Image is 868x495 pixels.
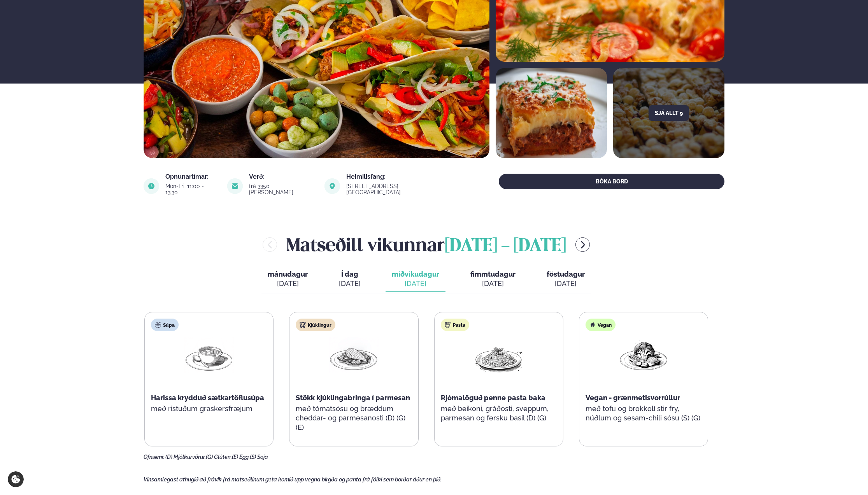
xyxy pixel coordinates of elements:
[441,394,545,402] span: Rjómalöguð penne pasta baka
[296,394,410,402] span: Stökk kjúklingabringa í parmesan
[296,319,335,331] div: Kjúklingur
[619,337,668,373] img: Vegan.png
[250,454,268,460] span: (S) Soja
[249,183,315,195] div: frá 3350 [PERSON_NAME]
[540,267,591,292] button: föstudagur [DATE]
[8,471,24,487] a: Cookie settings
[575,237,590,252] button: menu-btn-right
[184,337,234,373] img: Soup.png
[346,174,455,180] div: Heimilisfang:
[165,174,218,180] div: Opnunartímar:
[339,270,361,279] span: Í dag
[300,322,306,328] img: chicken.svg
[165,454,206,460] span: (D) Mjólkurvörur,
[586,394,680,402] span: Vegan - grænmetisvorrúllur
[392,270,439,278] span: miðvikudagur
[165,183,218,195] div: Mon-Fri: 11:00 - 13:30
[496,68,607,158] img: image alt
[441,404,557,423] p: með beikoni, gráðosti, sveppum, parmesan og fersku basil (D) (G)
[474,337,524,373] img: Spagetti.png
[151,404,267,413] p: með ristuðum graskersfræjum
[261,267,314,292] button: mánudagur [DATE]
[586,319,615,331] div: Vegan
[386,267,445,292] button: miðvikudagur [DATE]
[392,279,439,288] div: [DATE]
[547,279,585,288] div: [DATE]
[206,454,232,460] span: (G) Glúten,
[547,270,585,278] span: föstudagur
[333,267,367,292] button: Í dag [DATE]
[346,188,455,197] a: link
[227,178,243,194] img: image alt
[151,319,179,331] div: Súpa
[464,267,522,292] button: fimmtudagur [DATE]
[144,178,159,194] img: image alt
[144,454,164,460] span: Ofnæmi:
[155,322,161,328] img: soup.svg
[268,279,308,288] div: [DATE]
[445,322,451,328] img: pasta.svg
[589,322,596,328] img: Vegan.svg
[586,404,701,423] p: með tofu og brokkolí stir fry, núðlum og sesam-chili sósu (S) (G)
[339,279,361,288] div: [DATE]
[470,279,516,288] div: [DATE]
[470,270,516,278] span: fimmtudagur
[346,183,455,195] div: [STREET_ADDRESS], [GEOGRAPHIC_DATA]
[249,174,315,180] div: Verð:
[329,337,379,373] img: Chicken-breast.png
[151,394,264,402] span: Harissa krydduð sætkartöflusúpa
[499,174,724,189] button: BÓKA BORÐ
[324,178,340,194] img: image alt
[286,232,566,257] h2: Matseðill vikunnar
[263,237,277,252] button: menu-btn-left
[649,105,689,121] button: Sjá allt 9
[268,270,308,278] span: mánudagur
[144,476,442,483] span: Vinsamlegast athugið að frávik frá matseðlinum geta komið upp vegna birgða og panta frá fólki sem...
[441,319,469,331] div: Pasta
[232,454,250,460] span: (E) Egg,
[445,238,566,255] span: [DATE] - [DATE]
[296,404,412,432] p: með tómatsósu og bræddum cheddar- og parmesanosti (D) (G) (E)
